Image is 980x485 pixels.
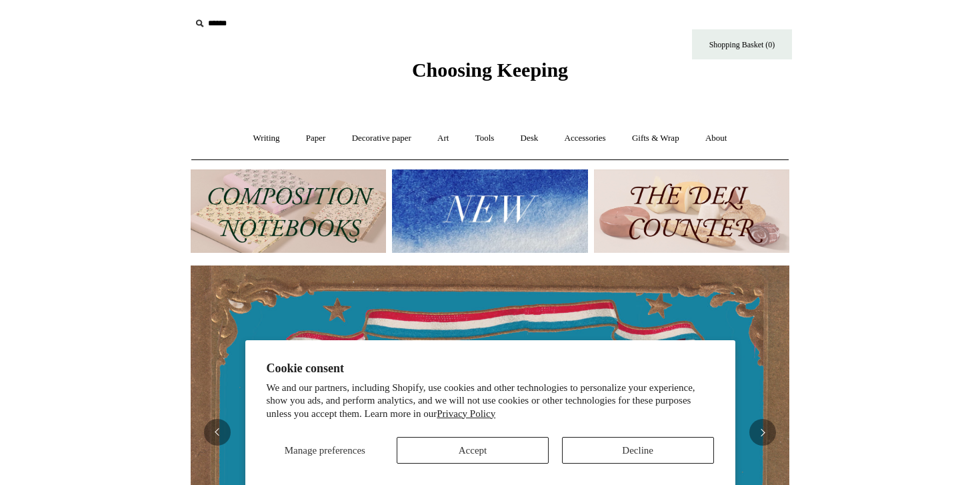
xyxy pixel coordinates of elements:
a: Shopping Basket (0) [692,29,792,59]
img: New.jpg__PID:f73bdf93-380a-4a35-bcfe-7823039498e1 [392,169,587,253]
span: Choosing Keeping [412,59,568,81]
a: Tools [463,121,507,156]
a: Desk [509,121,551,156]
a: About [693,121,739,156]
a: Gifts & Wrap [620,121,691,156]
a: Privacy Policy [437,408,495,419]
img: 202302 Composition ledgers.jpg__PID:69722ee6-fa44-49dd-a067-31375e5d54ec [191,169,386,253]
button: Next [749,419,776,446]
button: Decline [562,437,714,464]
a: Choosing Keeping [412,69,568,79]
a: Art [425,121,461,156]
a: Paper [294,121,338,156]
a: Accessories [553,121,618,156]
img: The Deli Counter [594,169,789,253]
button: Previous [204,419,231,446]
a: Writing [241,121,292,156]
a: Decorative paper [340,121,423,156]
p: We and our partners, including Shopify, use cookies and other technologies to personalize your ex... [267,382,714,421]
h2: Cookie consent [267,362,714,376]
button: Accept [397,437,549,464]
span: Manage preferences [285,445,365,456]
button: Manage preferences [266,437,383,464]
